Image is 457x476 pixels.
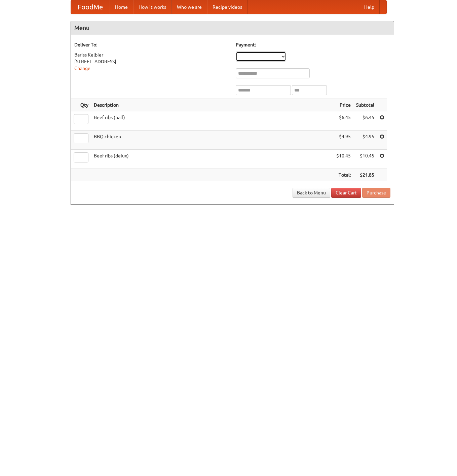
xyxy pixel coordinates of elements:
a: Who we are [172,0,207,14]
a: Clear Cart [331,188,361,198]
th: Description [91,99,334,111]
td: $6.45 [334,111,353,131]
div: Bariss Kelbier [74,51,229,58]
td: $4.95 [353,131,377,150]
th: Price [334,99,353,111]
td: $6.45 [353,111,377,131]
a: Recipe videos [207,0,247,14]
h5: Deliver To: [74,41,229,48]
th: $21.85 [353,169,377,181]
td: Beef ribs (half) [91,111,334,131]
a: Help [359,0,380,14]
a: Back to Menu [293,188,330,198]
h5: Payment: [236,41,390,48]
a: Change [74,66,90,71]
a: FoodMe [71,0,110,14]
button: Purchase [362,188,390,198]
td: Beef ribs (delux) [91,150,334,169]
th: Total: [334,169,353,181]
th: Qty [71,99,91,111]
h4: Menu [71,21,394,35]
td: $4.95 [334,131,353,150]
a: Home [110,0,133,14]
td: BBQ chicken [91,131,334,150]
td: $10.45 [353,150,377,169]
div: [STREET_ADDRESS] [74,58,229,65]
a: How it works [133,0,172,14]
th: Subtotal [353,99,377,111]
td: $10.45 [334,150,353,169]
